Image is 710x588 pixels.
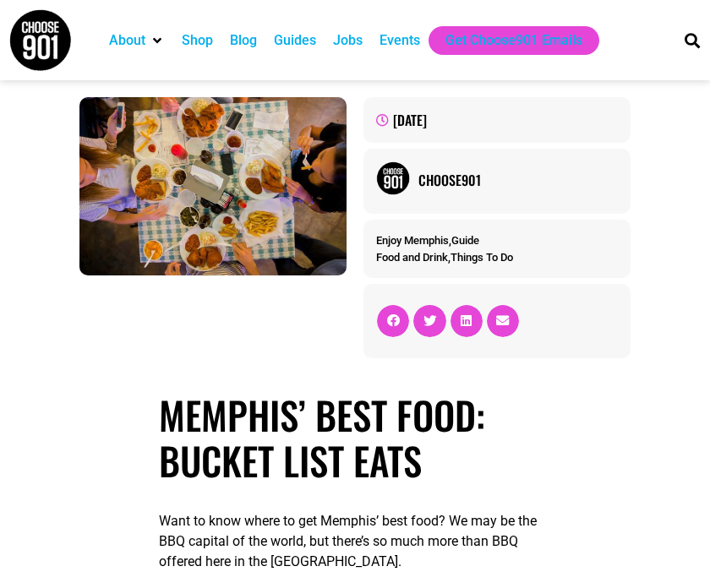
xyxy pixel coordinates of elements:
[445,30,582,51] a: Get Choose901 Emails
[159,511,551,572] p: Want to know where to get Memphis’ best food? We may be the BBQ capital of the world, but there’s...
[109,30,145,51] a: About
[333,30,363,51] a: Jobs
[230,30,257,51] a: Blog
[101,26,661,55] nav: Main nav
[413,305,445,337] div: Share on twitter
[274,30,316,51] a: Guides
[487,305,519,337] div: Share on email
[418,170,618,190] a: Choose901
[678,26,706,54] div: Search
[101,26,173,55] div: About
[451,251,513,264] a: Things To Do
[451,234,479,247] a: Guide
[182,30,213,51] a: Shop
[376,251,513,264] span: ,
[159,392,551,483] h1: Memphis’ Best Food: Bucket List Eats
[451,305,483,337] div: Share on linkedin
[376,234,449,247] a: Enjoy Memphis
[377,305,409,337] div: Share on facebook
[393,110,427,130] time: [DATE]
[376,161,410,195] img: Picture of Choose901
[376,251,448,264] a: Food and Drink
[380,30,420,51] a: Events
[376,234,479,247] span: ,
